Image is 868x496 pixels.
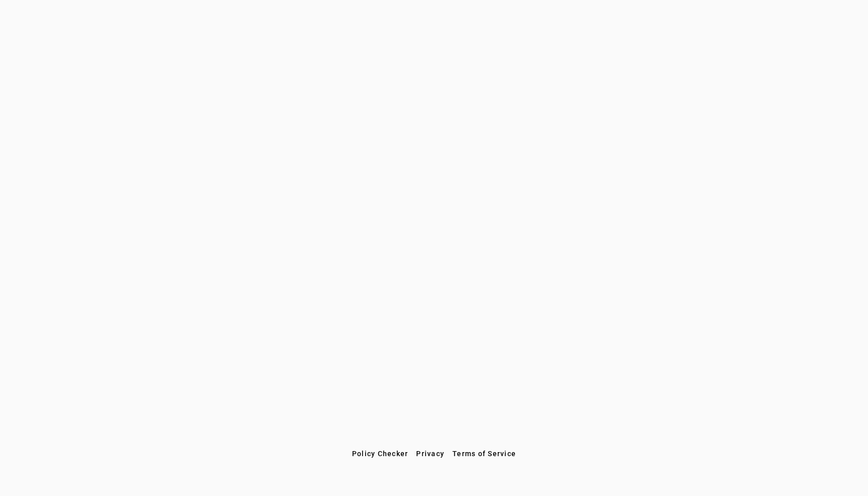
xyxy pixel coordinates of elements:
button: Policy Checker [348,445,413,463]
span: Policy Checker [352,450,409,458]
span: Privacy [416,450,444,458]
button: Privacy [412,445,448,463]
button: Terms of Service [448,445,520,463]
span: Terms of Service [452,450,516,458]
